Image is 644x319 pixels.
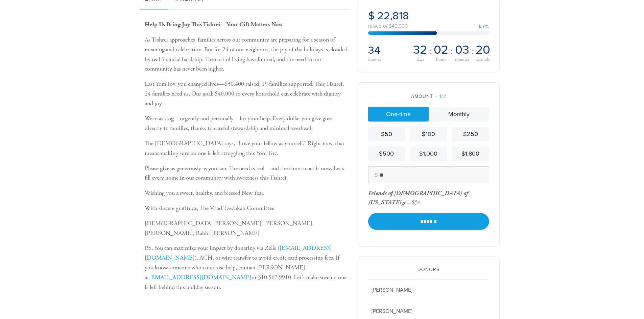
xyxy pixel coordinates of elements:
a: [EMAIL_ADDRESS][DOMAIN_NAME] [149,273,252,281]
div: $100 [413,130,444,139]
span: $ [368,9,375,22]
a: $50 [368,127,405,141]
b: Help Us Bring Joy This Tishrei—Your Gift Matters Now [145,21,283,28]
p: Last YomTov, you changed lives—$30,400 raised, 19 families supported. This Tishrei, 24 families n... [145,79,348,108]
span: 1 [439,94,442,99]
span: Friends of [DEMOGRAPHIC_DATA] of [US_STATE] [368,189,468,206]
span: /2 [435,94,446,99]
p: The [DEMOGRAPHIC_DATA] says, “Love your fellow as yourself.” Right now, that means making sure no... [145,139,348,158]
div: $54 [412,198,421,206]
span: [PERSON_NAME] [372,308,412,315]
div: $1,000 [413,149,444,158]
a: One-time [368,107,429,122]
h2: Donors [368,267,489,273]
span: minutes [455,57,469,62]
span: : [429,46,432,56]
a: $250 [452,127,489,141]
a: $1,000 [410,147,447,161]
span: [PERSON_NAME] [372,287,412,293]
div: Amount [368,93,489,100]
span: 32 [413,44,427,56]
span: : [450,46,453,56]
span: : [471,46,474,56]
div: $250 [455,130,486,139]
span: days [416,57,424,62]
a: Monthly [429,107,489,122]
p: With sincere gratitude, The Va’ad Tzedakah Committee [145,204,348,213]
a: $500 [368,147,405,161]
h2: 34 [368,44,410,57]
span: 03 [455,44,469,56]
a: $100 [410,127,447,141]
p: As Tishrei approaches, families across our community are preparing for a season of meaning and ce... [145,35,348,74]
span: 22,818 [377,9,409,22]
p: [DEMOGRAPHIC_DATA][PERSON_NAME], [PERSON_NAME], [PERSON_NAME], Rabbi [PERSON_NAME] [145,219,348,238]
p: Wishing you a sweet, healthy, and blessed New Year. [145,188,348,198]
div: 57% [479,24,489,29]
p: P.S. You can maximize your impact by donating via Zelle ( ), ACH, or wire transfer to avoid credi... [145,243,348,292]
p: We’re asking—urgently and personally—for your help. Every dollar you give goes directly to famili... [145,114,348,133]
a: $1,800 [452,147,489,161]
div: $500 [371,149,402,158]
span: 02 [434,44,448,56]
div: gets [368,189,468,206]
p: Please give as generously as you can. The need is real—and the time to act is now. Let’s fill eve... [145,164,348,183]
span: hours [436,57,446,62]
div: $50 [371,130,402,139]
span: seconds [476,57,490,62]
div: donors [368,57,410,62]
div: raised of $40,000 [368,24,489,29]
span: 20 [476,44,490,56]
div: $1,800 [455,149,486,158]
